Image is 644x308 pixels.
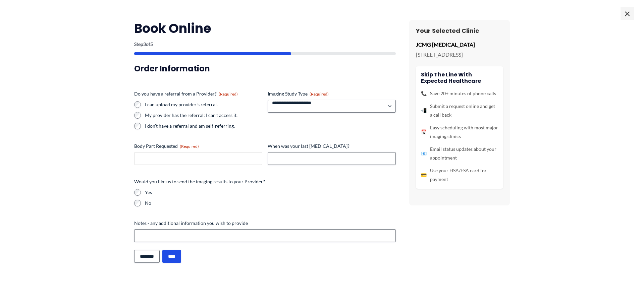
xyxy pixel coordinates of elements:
[145,123,262,129] label: I don't have a referral and am self-referring.
[145,101,262,108] label: I can upload my provider's referral.
[134,63,396,74] h3: Order Information
[180,144,199,149] span: (Required)
[421,171,427,179] span: 💳
[268,90,396,97] label: Imaging Study Type
[416,50,503,60] p: [STREET_ADDRESS]
[421,89,498,98] li: Save 20+ minutes of phone calls
[421,166,498,184] li: Use your HSA/FSA card for payment
[134,143,262,149] label: Body Part Requested
[416,27,503,35] h3: Your Selected Clinic
[145,189,396,196] label: Yes
[421,123,498,141] li: Easy scheduling with most major imaging clinics
[421,128,427,136] span: 📅
[621,7,634,20] span: ×
[416,40,503,50] p: JCMG [MEDICAL_DATA]
[145,112,262,119] label: My provider has the referral; I can't access it.
[310,91,329,97] span: (Required)
[150,41,153,47] span: 5
[268,143,396,149] label: When was your last [MEDICAL_DATA]?
[421,71,498,84] h4: Skip the line with Expected Healthcare
[421,145,498,162] li: Email status updates about your appointment
[134,42,396,47] p: Step of
[134,90,238,97] legend: Do you have a referral from a Provider?
[219,91,238,97] span: (Required)
[421,106,427,115] span: 📲
[143,41,146,47] span: 3
[421,149,427,158] span: 📧
[134,20,396,37] h2: Book Online
[145,200,396,206] label: No
[134,220,396,227] label: Notes - any additional information you wish to provide
[421,102,498,119] li: Submit a request online and get a call back
[421,89,427,98] span: 📞
[134,178,265,185] legend: Would you like us to send the imaging results to your Provider?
